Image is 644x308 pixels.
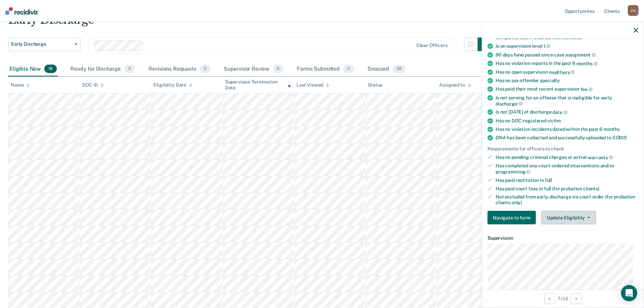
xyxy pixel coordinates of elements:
[544,43,551,49] span: 1
[545,177,552,183] span: full
[621,285,637,301] div: Open Intercom Messenger
[439,82,471,88] div: Assigned to
[580,87,593,92] span: fee
[496,154,638,160] div: Has no pending criminal charges or active
[487,211,536,224] button: Navigate to form
[11,82,30,88] div: Name
[69,62,136,77] div: Ready for Discharge
[124,65,135,73] span: 3
[571,293,581,304] button: Next Opportunity
[547,118,561,123] span: victim
[416,43,448,48] div: Clear officers
[225,79,291,91] div: Supervision Termination Date
[496,69,638,75] div: Has no open supervision
[153,82,192,88] div: Eligibility Date
[343,65,354,73] span: 3
[296,82,329,88] div: Last Viewed
[496,52,638,58] div: 90 days have passed since case
[273,65,283,73] span: 0
[11,41,72,47] span: Early Discharge
[496,101,523,106] span: discharge
[496,194,638,206] div: Not excluded from early discharge via court order (for probation clients
[200,65,210,73] span: 0
[544,293,555,304] button: Previous Opportunity
[82,82,104,88] div: DOC ID
[511,200,522,205] span: only)
[540,78,560,83] span: specialty
[487,235,638,241] dt: Supervision
[588,155,613,160] span: warrants
[482,289,644,307] div: 7 / 16
[496,78,638,84] div: Has no sex offender
[496,135,638,141] div: DNA has been collected and successfully uploaded to
[295,62,355,77] div: Forms Submitted
[392,65,406,73] span: 28
[496,86,638,92] div: Has paid their most recent supervision
[603,126,620,132] span: months
[628,5,639,16] div: Z A
[549,69,575,75] span: modifiers
[583,186,599,191] span: clients)
[496,177,638,183] div: Has paid restitution in
[496,43,638,49] div: Is on supervision level
[8,62,58,77] div: Eligible Now
[222,62,285,77] div: Supervisor Review
[496,61,638,67] div: Has no violation reports in the past 6
[576,61,598,66] span: months
[5,7,38,15] img: Recidiviz
[541,211,596,224] button: Update Eligibility
[496,118,638,124] div: Has no DOC-registered
[147,62,211,77] div: Revisions Requests
[44,65,57,73] span: 16
[8,13,491,32] div: Early Discharge
[613,135,627,140] span: CODIS
[496,95,638,106] div: Is not serving for an offense that is ineligible for early
[552,110,567,115] span: date
[496,126,638,132] div: Has no violation incidents dated within the past 6
[496,169,530,174] span: programming
[565,52,596,57] span: assignment
[496,109,638,115] div: Is not [DATE] of discharge
[496,163,638,174] div: Has completed any court-ordered interventions and/or
[487,211,539,224] a: Navigate to form link
[366,62,407,77] div: Snoozed
[487,146,638,152] div: Requirements for officers to check
[368,82,382,88] div: Status
[496,186,638,191] div: Has paid court fees in full (for probation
